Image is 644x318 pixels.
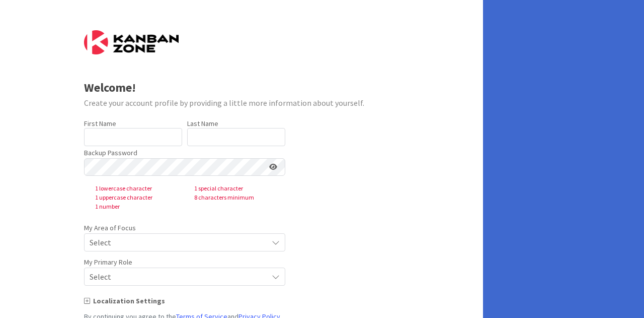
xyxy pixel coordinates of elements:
span: Select [90,235,263,249]
span: 1 uppercase character [87,193,186,202]
span: 8 characters minimum [186,193,285,202]
label: Backup Password [84,148,137,158]
label: My Primary Role [84,257,132,268]
div: Localization Settings [84,296,399,306]
img: Kanban Zone [84,30,179,54]
span: 1 lowercase character [87,184,186,193]
label: First Name [84,119,116,128]
div: Create your account profile by providing a little more information about yourself. [84,97,399,109]
span: 1 special character [186,184,285,193]
label: Last Name [187,119,218,128]
span: 1 number [87,202,186,211]
label: My Area of Focus [84,223,136,233]
span: Select [90,270,263,284]
div: Welcome! [84,79,399,97]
